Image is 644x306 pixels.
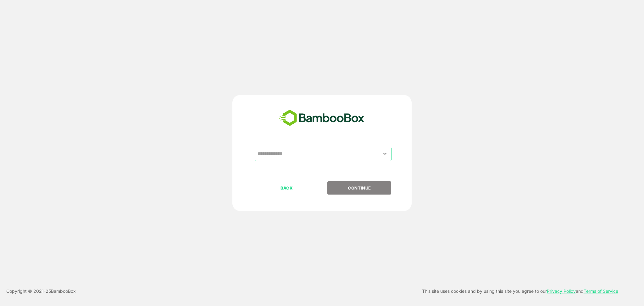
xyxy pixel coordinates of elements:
[584,288,618,294] a: Terms of Service
[328,184,391,191] p: CONTINUE
[276,108,368,128] img: bamboobox
[327,181,391,195] button: CONTINUE
[6,287,76,295] p: Copyright © 2021- 25 BambooBox
[381,150,389,158] button: Open
[547,288,576,294] a: Privacy Policy
[255,184,318,191] p: BACK
[422,287,618,295] p: This site uses cookies and by using this site you agree to our and
[255,181,319,195] button: BACK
